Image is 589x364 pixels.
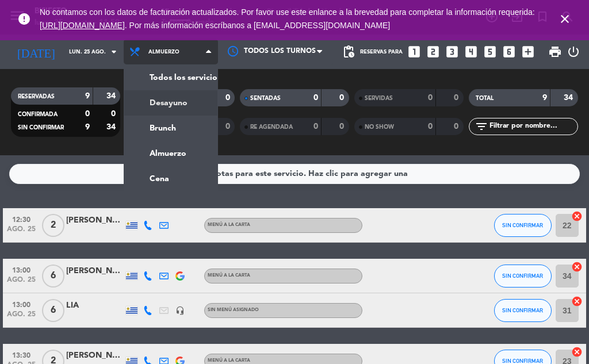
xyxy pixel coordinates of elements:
div: [PERSON_NAME] [66,214,124,227]
div: LOG OUT [567,35,580,69]
strong: 0 [313,122,318,131]
a: Almuerzo [124,141,217,166]
strong: 0 [85,110,90,118]
span: Almuerzo [148,49,179,55]
span: SENTADAS [250,95,281,101]
a: Desayuno [124,90,217,116]
i: cancel [571,261,583,273]
span: print [548,45,562,59]
button: SIN CONFIRMAR [494,265,552,288]
span: TOTAL [476,95,494,101]
span: MENÚ A LA CARTA [208,358,250,363]
span: ago. 25 [7,225,36,239]
span: 13:30 [7,348,36,361]
i: looks_two [426,44,441,59]
span: 12:30 [7,212,36,225]
span: MENÚ A LA CARTA [208,223,250,227]
button: SIN CONFIRMAR [494,299,552,322]
span: CONFIRMADA [18,112,58,117]
strong: 0 [339,94,346,102]
i: cancel [571,296,583,307]
span: ago. 25 [7,276,36,289]
strong: 0 [454,122,461,131]
span: Reservas para [360,49,403,55]
span: Sin menú asignado [208,308,259,312]
span: SIN CONFIRMAR [18,125,64,131]
span: No contamos con los datos de facturación actualizados. Por favor use este enlance a la brevedad p... [40,7,535,30]
span: SERVIDAS [365,95,393,101]
i: looks_3 [445,44,460,59]
strong: 9 [542,94,547,102]
strong: 34 [564,94,575,102]
i: add_box [521,44,536,59]
span: 2 [42,214,64,237]
strong: 0 [225,122,232,131]
strong: 0 [313,94,318,102]
strong: 34 [106,92,118,100]
i: headset_mic [175,306,185,315]
strong: 0 [428,122,433,131]
strong: 0 [111,110,118,118]
a: Cena [124,166,217,191]
i: [DATE] [9,40,63,63]
strong: 0 [428,94,433,102]
span: MENÚ A LA CARTA [208,273,250,278]
strong: 34 [106,123,118,131]
input: Filtrar por nombre... [488,120,577,133]
span: ago. 25 [7,311,36,324]
i: looks_4 [464,44,479,59]
div: [PERSON_NAME] [66,265,124,278]
span: RESERVADAS [18,94,55,99]
a: . Por más información escríbanos a [EMAIL_ADDRESS][DOMAIN_NAME] [125,21,390,30]
i: power_settings_new [567,45,580,59]
i: arrow_drop_down [107,45,121,59]
div: No hay notas para este servicio. Haz clic para agregar una [182,167,408,181]
strong: 0 [339,122,346,131]
div: LIA [66,299,124,312]
strong: 0 [454,94,461,102]
a: [URL][DOMAIN_NAME] [40,21,125,30]
strong: 9 [85,123,90,131]
strong: 9 [85,92,90,100]
span: 13:00 [7,297,36,311]
i: looks_6 [502,44,517,59]
span: 6 [42,299,64,322]
span: 6 [42,265,64,288]
span: SIN CONFIRMAR [502,307,543,313]
span: SIN CONFIRMAR [502,358,543,364]
a: Brunch [124,116,217,141]
i: close [558,12,572,26]
i: cancel [571,210,583,222]
strong: 0 [225,94,232,102]
span: NO SHOW [365,124,394,130]
i: filter_list [475,120,488,133]
span: pending_actions [342,45,355,59]
span: SIN CONFIRMAR [502,222,543,228]
i: error [17,12,31,26]
a: Todos los servicios [124,65,217,90]
button: SIN CONFIRMAR [494,214,552,237]
i: cancel [571,346,583,358]
span: RE AGENDADA [250,124,293,130]
div: [PERSON_NAME] [66,349,124,362]
i: looks_one [407,44,422,59]
img: google-logo.png [175,271,185,281]
i: looks_5 [483,44,498,59]
span: 13:00 [7,263,36,276]
span: SIN CONFIRMAR [502,273,543,279]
